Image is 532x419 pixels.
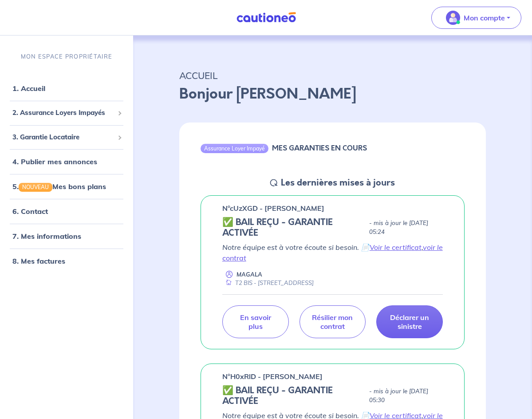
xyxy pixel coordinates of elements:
[201,144,268,153] div: Assurance Loyer Impayé
[21,52,112,61] p: MON ESPACE PROPRIÉTAIRE
[222,279,314,287] div: T2 BIS - [STREET_ADDRESS]
[233,313,278,331] p: En savoir plus
[4,105,130,122] div: 2. Assurance Loyers Impayés
[370,243,422,252] a: Voir le certificat
[12,232,81,241] a: 7. Mes informations
[464,12,505,23] p: Mon compte
[222,371,323,382] p: n°H0xRlD - [PERSON_NAME]
[4,228,130,245] div: 7. Mes informations
[4,129,130,146] div: 3. Garantie Locataire
[236,270,262,279] p: MAGALA
[4,80,130,98] div: 1. Accueil
[4,153,130,171] div: 4. Publier mes annonces
[222,385,366,407] h5: ✅ BAIL REÇU - GARANTIE ACTIVÉE
[12,84,45,93] a: 1. Accueil
[12,132,114,142] span: 3. Garantie Locataire
[369,387,443,405] p: - mis à jour le [DATE] 05:30
[431,7,521,29] button: illu_account_valid_menu.svgMon compte
[12,108,114,119] span: 2. Assurance Loyers Impayés
[12,207,48,216] a: 6. Contact
[12,182,106,191] a: 5.NOUVEAUMes bons plans
[4,203,130,221] div: 6. Contact
[369,219,443,237] p: - mis à jour le [DATE] 05:24
[222,203,324,213] p: n°cUzXGD - [PERSON_NAME]
[233,12,299,23] img: Cautioneo
[272,144,367,152] h6: MES GARANTIES EN COURS
[446,11,460,25] img: illu_account_valid_menu.svg
[311,313,355,331] p: Résilier mon contrat
[387,313,432,331] p: Déclarer un sinistre
[222,217,443,238] div: state: CONTRACT-VALIDATED, Context: NEW,CHOOSE-CERTIFICATE,ALONE,LESSOR-DOCUMENTS
[222,385,443,407] div: state: CONTRACT-VALIDATED, Context: LESS-THAN-20-DAYS,MAYBE-CERTIFICATE,ALONE,LESSOR-DOCUMENTS
[222,217,366,238] h5: ✅ BAIL REÇU - GARANTIE ACTIVÉE
[12,257,65,266] a: 8. Mes factures
[222,243,443,262] a: voir le contrat
[222,242,443,263] p: Notre équipe est à votre écoute si besoin. 📄 ,
[281,178,395,188] h5: Les dernières mises à jours
[299,305,366,338] a: Résilier mon contrat
[376,305,443,338] a: Déclarer un sinistre
[222,305,289,338] a: En savoir plus
[12,158,97,166] a: 4. Publier mes annonces
[179,83,486,105] p: Bonjour [PERSON_NAME]
[4,178,130,196] div: 5.NOUVEAUMes bons plans
[4,253,130,270] div: 8. Mes factures
[179,67,486,83] p: ACCUEIL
